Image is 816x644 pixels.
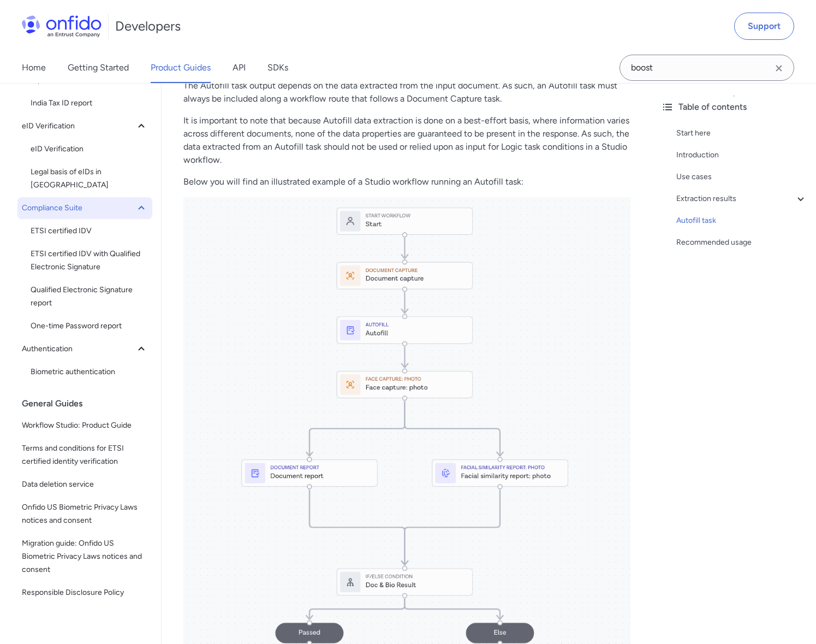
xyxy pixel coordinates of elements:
[676,192,807,205] a: Extraction results
[233,52,246,83] a: API
[22,501,148,527] span: Onfido US Biometric Privacy Laws notices and consent
[772,62,785,75] svg: Clear search field button
[17,115,152,137] button: eID Verification
[26,279,152,314] a: Qualified Electronic Signature report
[31,224,148,238] span: ETSI certified IDV
[22,120,135,133] span: eID Verification
[17,197,152,219] button: Compliance Suite
[676,149,807,162] a: Introduction
[31,247,148,274] span: ETSI certified IDV with Qualified Electronic Signature
[22,342,135,356] span: Authentication
[22,202,135,215] span: Compliance Suite
[17,582,152,604] a: Responsible Disclosure Policy
[183,175,630,188] p: Below you will find an illustrated example of a Studio workflow running an Autofill task:
[22,393,157,415] div: General Guides
[17,415,152,436] a: Workflow Studio: Product Guide
[676,127,807,140] a: Start here
[26,161,152,196] a: Legal basis of eIDs in [GEOGRAPHIC_DATA]
[31,166,148,192] span: Legal basis of eIDs in [GEOGRAPHIC_DATA]
[22,537,148,576] span: Migration guide: Onfido US Biometric Privacy Laws notices and consent
[183,79,630,105] p: The Autofill task output depends on the data extracted from the input document. As such, an Autof...
[26,92,152,114] a: India Tax ID report
[22,52,46,83] a: Home
[267,52,288,83] a: SDKs
[22,15,102,37] img: Onfido Logo
[676,170,807,184] a: Use cases
[31,97,148,110] span: India Tax ID report
[620,55,794,81] input: Onfido search input field
[17,497,152,531] a: Onfido US Biometric Privacy Laws notices and consent
[26,138,152,160] a: eID Verification
[22,442,148,468] span: Terms and conditions for ETSI certified identity verification
[17,438,152,472] a: Terms and conditions for ETSI certified identity verification
[676,214,807,227] a: Autofill task
[26,361,152,383] a: Biometric authentication
[31,365,148,379] span: Biometric authentication
[183,114,630,167] p: It is important to note that because Autofill data extraction is done on a best-effort basis, whe...
[734,13,794,40] a: Support
[26,243,152,278] a: ETSI certified IDV with Qualified Electronic Signature
[115,17,181,35] h1: Developers
[22,586,148,599] span: Responsible Disclosure Policy
[26,220,152,242] a: ETSI certified IDV
[26,315,152,337] a: One-time Password report
[17,474,152,495] a: Data deletion service
[31,143,148,156] span: eID Verification
[22,419,148,432] span: Workflow Studio: Product Guide
[676,236,807,249] a: Recommended usage
[17,338,152,360] button: Authentication
[68,52,129,83] a: Getting Started
[17,533,152,581] a: Migration guide: Onfido US Biometric Privacy Laws notices and consent
[31,320,148,333] span: One-time Password report
[661,101,807,114] div: Table of contents
[151,52,211,83] a: Product Guides
[22,478,148,491] span: Data deletion service
[31,283,148,310] span: Qualified Electronic Signature report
